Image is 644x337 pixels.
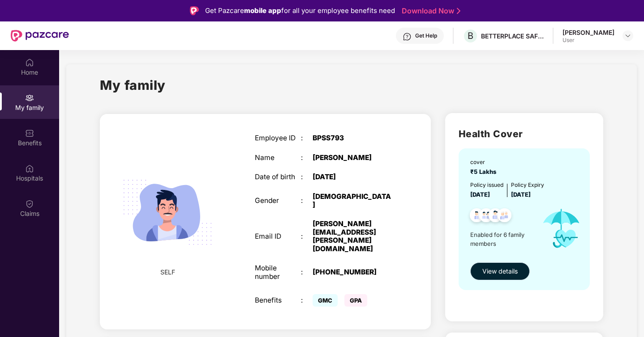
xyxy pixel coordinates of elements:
div: Email ID [255,232,301,240]
div: Benefits [255,296,301,304]
img: svg+xml;base64,PHN2ZyB4bWxucz0iaHR0cDovL3d3dy53My5vcmcvMjAwMC9zdmciIHdpZHRoPSI0OC45NDMiIGhlaWdodD... [485,206,507,227]
div: : [301,134,313,142]
img: svg+xml;base64,PHN2ZyB3aWR0aD0iMjAiIGhlaWdodD0iMjAiIHZpZXdCb3g9IjAgMCAyMCAyMCIgZmlsbD0ibm9uZSIgeG... [25,93,34,102]
div: [DATE] [313,173,393,181]
div: Policy issued [470,181,503,190]
div: : [301,154,313,162]
div: [PERSON_NAME] [562,28,614,37]
div: BPSS793 [313,134,393,142]
span: [DATE] [511,191,531,198]
div: [DEMOGRAPHIC_DATA] [313,193,393,209]
span: B [468,30,473,41]
div: : [301,173,313,181]
img: New Pazcare Logo [11,30,69,42]
div: cover [470,158,500,167]
div: [PHONE_NUMBER] [313,268,393,276]
div: Policy Expiry [511,181,544,190]
div: Gender [255,197,301,205]
div: Mobile number [255,264,301,281]
img: svg+xml;base64,PHN2ZyBpZD0iSG9zcGl0YWxzIiB4bWxucz0iaHR0cDovL3d3dy53My5vcmcvMjAwMC9zdmciIHdpZHRoPS... [25,164,34,173]
div: [PERSON_NAME][EMAIL_ADDRESS][PERSON_NAME][DOMAIN_NAME] [313,220,393,253]
img: Stroke [457,6,460,16]
img: svg+xml;base64,PHN2ZyB4bWxucz0iaHR0cDovL3d3dy53My5vcmcvMjAwMC9zdmciIHdpZHRoPSI0OC45NDMiIGhlaWdodD... [494,206,515,227]
div: Employee ID [255,134,301,142]
div: Get Pazcare for all your employee benefits need [205,5,395,16]
img: svg+xml;base64,PHN2ZyBpZD0iQ2xhaW0iIHhtbG5zPSJodHRwOi8vd3d3LnczLm9yZy8yMDAwL3N2ZyIgd2lkdGg9IjIwIi... [25,199,34,208]
span: [DATE] [470,191,490,198]
img: svg+xml;base64,PHN2ZyBpZD0iRHJvcGRvd24tMzJ4MzIiIHhtbG5zPSJodHRwOi8vd3d3LnczLm9yZy8yMDAwL3N2ZyIgd2... [624,32,631,39]
div: : [301,197,313,205]
div: BETTERPLACE SAFETY SOLUTIONS PRIVATE LIMITED [481,32,544,40]
span: GMC [313,294,338,307]
img: svg+xml;base64,PHN2ZyBpZD0iQmVuZWZpdHMiIHhtbG5zPSJodHRwOi8vd3d3LnczLm9yZy8yMDAwL3N2ZyIgd2lkdGg9Ij... [25,129,34,138]
div: [PERSON_NAME] [313,154,393,162]
span: ₹5 Lakhs [470,168,500,175]
div: : [301,268,313,276]
div: Get Help [415,32,437,39]
span: SELF [160,267,175,277]
button: View details [470,262,530,280]
div: User [562,37,614,44]
img: svg+xml;base64,PHN2ZyB4bWxucz0iaHR0cDovL3d3dy53My5vcmcvMjAwMC9zdmciIHdpZHRoPSI0OC45MTUiIGhlaWdodD... [475,206,497,227]
div: Name [255,154,301,162]
span: GPA [344,294,367,307]
img: Logo [190,6,199,15]
span: View details [482,266,518,276]
span: Enabled for 6 family members [470,230,534,249]
img: svg+xml;base64,PHN2ZyBpZD0iSGVscC0zMngzMiIgeG1sbnM9Imh0dHA6Ly93d3cudzMub3JnLzIwMDAvc3ZnIiB3aWR0aD... [403,32,412,41]
h1: My family [100,75,166,95]
div: Date of birth [255,173,301,181]
a: Download Now [402,6,458,16]
img: svg+xml;base64,PHN2ZyB4bWxucz0iaHR0cDovL3d3dy53My5vcmcvMjAwMC9zdmciIHdpZHRoPSIyMjQiIGhlaWdodD0iMT... [112,157,223,267]
img: svg+xml;base64,PHN2ZyB4bWxucz0iaHR0cDovL3d3dy53My5vcmcvMjAwMC9zdmciIHdpZHRoPSI0OC45NDMiIGhlaWdodD... [466,206,488,227]
h2: Health Cover [459,126,590,141]
div: : [301,296,313,304]
img: svg+xml;base64,PHN2ZyBpZD0iSG9tZSIgeG1sbnM9Imh0dHA6Ly93d3cudzMub3JnLzIwMDAvc3ZnIiB3aWR0aD0iMjAiIG... [25,58,34,67]
img: icon [534,199,588,258]
div: : [301,232,313,240]
strong: mobile app [244,6,281,15]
